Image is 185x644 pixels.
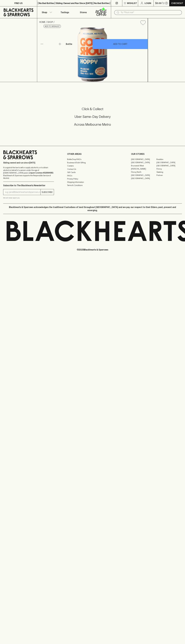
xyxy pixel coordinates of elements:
a: Shipping Information [67,180,118,184]
p: It is against the law to sell or supply alcohol to, or to obtain alcohol on behalf of a person un... [3,166,54,179]
p: Checkout [171,2,183,5]
a: Stores [74,6,93,18]
input: e.g. jane@blackheartsandsparrows.com.au [5,190,40,194]
h5: Click & Collect [3,107,182,111]
input: Try "Pinot noir" [121,10,180,15]
a: Contact Us [67,167,118,171]
a: Privacy Policy [67,177,118,180]
p: We will never spam you [3,197,54,199]
a: Prahran [156,174,182,177]
p: Login [145,2,151,5]
p: Bottle [66,42,72,46]
a: Braddon [156,158,182,161]
p: Tastings [61,11,69,14]
p: $0.00 [155,2,162,5]
a: [GEOGRAPHIC_DATA] [156,164,182,167]
a: [GEOGRAPHIC_DATA] [131,177,156,180]
button: Add to wishlist [139,19,147,26]
a: [PERSON_NAME] [131,167,156,170]
button: SUBSCRIBE [41,189,54,195]
p: Shop [42,11,47,14]
a: SHOP [47,21,53,23]
a: Geelong [156,170,182,174]
a: Careers [67,164,118,167]
p: ADD TO CART [113,42,127,46]
h5: Uber Same-Day Delivery [3,114,182,119]
p: FIND US [14,2,23,5]
a: [GEOGRAPHIC_DATA] [131,174,156,177]
p: Stores [80,11,87,14]
p: SUBSCRIBE [42,191,53,194]
p: Wishlist [127,2,137,5]
p: OUR STORES [131,152,182,156]
a: Tastings [56,6,74,18]
button: Shop [37,6,56,18]
p: OTHER AREAS [67,152,118,156]
p: 0 [166,2,167,4]
a: [GEOGRAPHIC_DATA] [156,161,182,164]
a: Gift Cards [67,171,118,174]
p: Subscribe to The Blackhearts Newsletter [3,184,54,187]
a: HOME [39,21,45,23]
h5: Across Melbourne Metro [3,122,182,127]
a: Terms & Conditions [67,184,118,187]
div: Call to action block [3,96,182,141]
p: Blackhearts & Sparrows acknowledges the traditional Custodians of land throughout [GEOGRAPHIC_DAT... [5,206,180,212]
a: [GEOGRAPHIC_DATA] [131,158,156,161]
img: 33594.png [37,27,148,82]
a: Bottle Drop FAQ's [67,158,118,161]
a: Brunswick West [131,164,156,167]
a: Fitzroy North [131,170,156,174]
a: [GEOGRAPHIC_DATA] [131,161,156,164]
p: Sibling owned and run since [DATE] [3,161,54,164]
div: Bottle [65,41,92,47]
button: ADD TO CART [93,39,148,49]
a: FAQ's [67,174,118,177]
a: Fitzroy [156,167,182,170]
strong: Liquor License #32064953 [29,172,53,174]
button: Add to wishlist [44,25,61,28]
a: Business & Bulk Gifting [67,161,118,164]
